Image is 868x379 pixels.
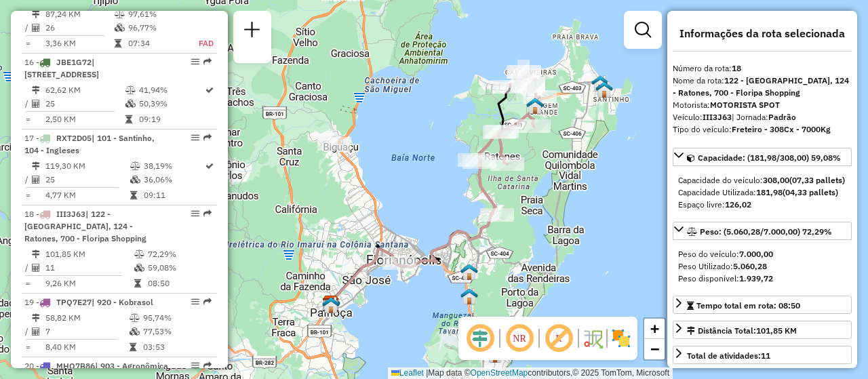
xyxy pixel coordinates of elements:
a: Nova sessão e pesquisa [239,16,266,47]
strong: (04,33 pallets) [783,187,838,197]
td: 50,39% [138,97,204,111]
div: Número da rota: [673,62,852,75]
div: Atividade não roteirizada - IRMAOS SALLES LTDA M [480,208,514,222]
span: 19 - [24,297,153,307]
a: Distância Total:101,85 KM [673,321,852,339]
i: Tempo total em rota [125,115,132,123]
span: Exibir rótulo [542,322,575,355]
span: | 903 - Agronômica [95,361,168,371]
strong: 11 [761,351,770,361]
strong: 7.000,00 [739,249,773,259]
span: JBE1G72 [56,57,92,67]
span: Peso: (5.060,28/7.000,00) 72,29% [700,226,832,237]
td: FAD [184,37,214,50]
a: Total de atividades:11 [673,346,852,364]
td: 03:53 [142,340,211,354]
div: Capacidade do veículo: [678,174,846,186]
span: − [650,340,659,357]
i: Total de Atividades [32,24,40,32]
em: Rota exportada [203,361,212,370]
td: / [24,325,31,338]
strong: III3J63 [703,112,732,122]
strong: (07,33 pallets) [789,175,845,185]
div: Distância Total: [687,325,797,337]
span: Ocultar deslocamento [464,322,496,355]
i: Tempo total em rota [130,343,136,351]
td: = [24,188,31,202]
td: = [24,340,31,354]
i: % de utilização do peso [115,10,125,18]
td: 87,24 KM [45,7,114,21]
span: 17 - [24,133,155,155]
strong: 308,00 [763,175,789,185]
td: 36,06% [143,173,204,186]
td: 95,74% [142,311,211,325]
i: Total de Atividades [32,264,40,272]
span: + [650,320,659,337]
i: Distância Total [32,86,40,94]
span: | [426,368,428,378]
td: 7 [45,325,129,338]
td: / [24,261,31,275]
a: OpenStreetMap [471,368,528,378]
td: = [24,113,31,126]
td: 62,62 KM [45,83,125,97]
span: Ocultar NR [503,322,536,355]
span: Peso do veículo: [678,249,773,259]
em: Rota exportada [203,58,212,66]
td: 101,85 KM [45,247,134,261]
td: 4,77 KM [45,188,130,202]
em: Rota exportada [203,210,212,218]
div: Capacidade Utilizada: [678,186,846,199]
td: 25 [45,97,125,111]
span: 20 - [24,361,168,371]
div: Veículo: [673,111,852,123]
div: Atividade não roteirizada - CAROLINA LENUZZA MAC [382,256,416,270]
a: Capacidade: (181,98/308,00) 59,08% [673,148,852,166]
h4: Informações da rota selecionada [673,27,852,40]
td: 59,08% [147,261,212,275]
td: 72,29% [147,247,212,261]
span: | Jornada: [732,112,796,122]
i: % de utilização do peso [125,86,136,94]
div: Espaço livre: [678,199,846,211]
span: RXT2D05 [56,133,92,143]
img: 2311 - Warecloud Vargem do Bom Jesus [595,81,613,98]
td: / [24,173,31,186]
i: % de utilização da cubagem [130,327,140,336]
td: 07:34 [127,37,184,50]
em: Opções [191,58,199,66]
i: Total de Atividades [32,176,40,184]
i: Tempo total em rota [115,39,121,47]
a: Zoom out [644,339,665,359]
td: 09:19 [138,113,204,126]
i: Distância Total [32,162,40,170]
img: FAD - Vargem Grande [526,97,544,115]
i: % de utilização da cubagem [130,176,140,184]
td: 11 [45,261,134,275]
td: 8,40 KM [45,340,129,354]
div: Peso disponível: [678,273,846,285]
em: Opções [191,134,199,142]
strong: 1.939,72 [739,273,773,283]
img: Ilha Centro [460,263,478,281]
span: Capacidade: (181,98/308,00) 59,08% [698,153,841,163]
strong: 122 - [GEOGRAPHIC_DATA], 124 - Ratones, 700 - Floripa Shopping​ [673,75,849,98]
a: Peso: (5.060,28/7.000,00) 72,29% [673,222,852,240]
strong: MOTORISTA SPOT [710,100,780,110]
td: 25 [45,173,130,186]
td: 41,94% [138,83,204,97]
td: 58,82 KM [45,311,129,325]
img: PA Ilha [591,75,609,92]
td: / [24,97,31,111]
img: 712 UDC Full Palhoça [322,296,340,314]
strong: 5.060,28 [733,261,767,271]
td: 3,36 KM [45,37,114,50]
div: Atividade não roteirizada - 62.117.394 VOLCINEI RIBEIRO PINTO [317,137,351,151]
span: | 920 - Kobrasol [92,297,153,307]
i: Rota otimizada [205,162,214,170]
strong: Freteiro - 308Cx - 7000Kg [732,124,831,134]
span: 18 - [24,209,146,243]
span: TPQ7E27 [56,297,92,307]
img: CDD Florianópolis [322,295,340,313]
